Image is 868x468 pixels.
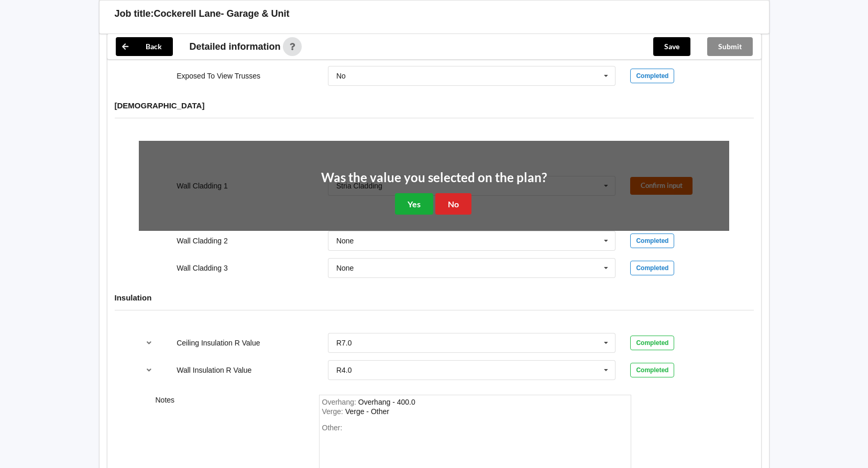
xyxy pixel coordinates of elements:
[116,37,173,56] button: Back
[115,8,154,20] h3: Job title:
[177,366,251,374] label: Wall Insulation R Value
[336,72,346,80] div: No
[139,333,159,352] button: reference-toggle
[630,233,674,248] div: Completed
[336,366,352,374] div: R4.0
[177,339,260,347] label: Ceiling Insulation R Value
[630,363,674,377] div: Completed
[154,8,290,20] h3: Cockerell Lane- Garage & Unit
[190,42,281,51] span: Detailed information
[653,37,690,56] button: Save
[336,339,352,347] div: R7.0
[115,293,754,303] h4: Insulation
[630,336,674,350] div: Completed
[177,264,228,272] label: Wall Cladding 3
[322,398,358,406] span: Overhang :
[345,407,389,416] div: Verge
[321,170,547,186] h2: Was the value you selected on the plan?
[336,237,354,244] div: None
[177,72,260,80] label: Exposed To View Trusses
[395,193,433,215] button: Yes
[322,424,343,432] span: Other:
[630,69,674,83] div: Completed
[322,407,345,416] span: Verge :
[139,361,159,380] button: reference-toggle
[358,398,415,406] div: Overhang
[336,264,354,272] div: None
[177,237,228,245] label: Wall Cladding 2
[630,261,674,275] div: Completed
[115,101,754,110] h4: [DEMOGRAPHIC_DATA]
[435,193,471,215] button: No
